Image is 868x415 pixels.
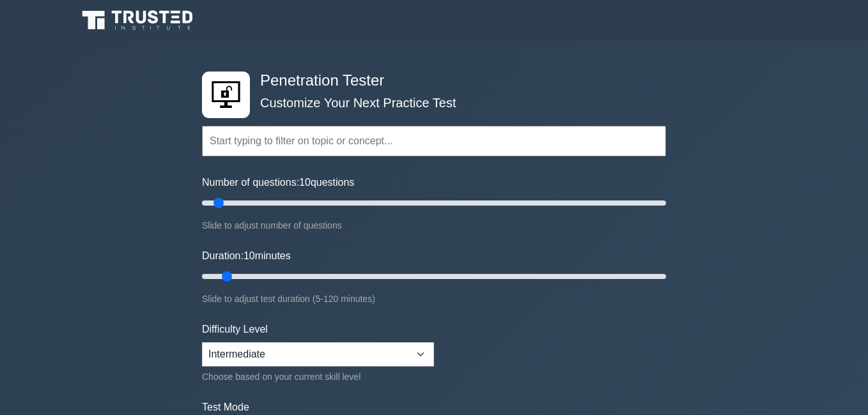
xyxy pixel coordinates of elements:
label: Duration: minutes [202,248,291,264]
div: Slide to adjust number of questions [202,218,666,233]
span: 10 [244,250,255,261]
label: Number of questions: questions [202,175,354,190]
div: Choose based on your current skill level [202,369,434,384]
span: 10 [299,177,311,188]
label: Difficulty Level [202,322,268,337]
input: Start typing to filter on topic or concept... [202,126,666,156]
label: Test Mode [202,400,666,415]
div: Slide to adjust test duration (5-120 minutes) [202,291,666,306]
h4: Penetration Tester [255,72,603,90]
